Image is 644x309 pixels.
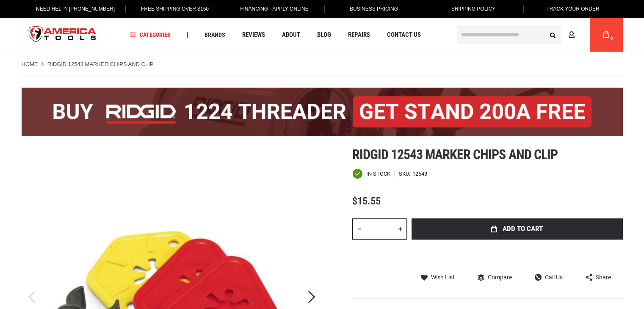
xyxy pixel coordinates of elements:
span: In stock [366,171,390,177]
button: Add to Cart [412,218,623,240]
span: Categories [130,32,171,38]
a: store logo [22,19,104,51]
a: Compare [478,273,512,281]
span: Compare [488,274,512,280]
div: 12543 [412,171,427,177]
a: Categories [126,29,174,41]
img: America Tools [22,19,104,51]
span: Ridgid 12543 marker chips and clip [352,146,558,163]
a: Call Us [535,273,563,281]
a: Repairs [344,29,374,41]
span: Add to Cart [503,225,543,232]
strong: RIDGID 12543 MARKER CHIPS AND CLIP [47,61,154,67]
span: Wish List [431,274,455,280]
span: About [282,32,300,38]
a: Home [22,61,38,68]
a: Contact Us [383,29,425,41]
a: Brands [201,29,229,41]
span: Reviews [242,32,265,38]
button: Search [545,27,561,43]
a: Blog [313,29,335,41]
span: Blog [317,32,331,38]
a: Wish List [421,273,455,281]
a: About [278,29,304,41]
iframe: Secure express checkout frame [410,242,625,267]
span: Brands [205,32,225,38]
img: BOGO: Buy the RIDGID® 1224 Threader (26092), get the 92467 200A Stand FREE! [22,88,623,136]
span: 0 [611,36,613,41]
span: Share [596,274,611,280]
a: 0 [598,18,614,52]
div: Availability [352,168,390,179]
strong: SKU [399,171,412,177]
a: Reviews [238,29,269,41]
span: Call Us [545,274,563,280]
span: Shipping Policy [451,6,496,12]
span: Contact Us [387,32,421,38]
span: Repairs [348,32,370,38]
span: $15.55 [352,195,381,207]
